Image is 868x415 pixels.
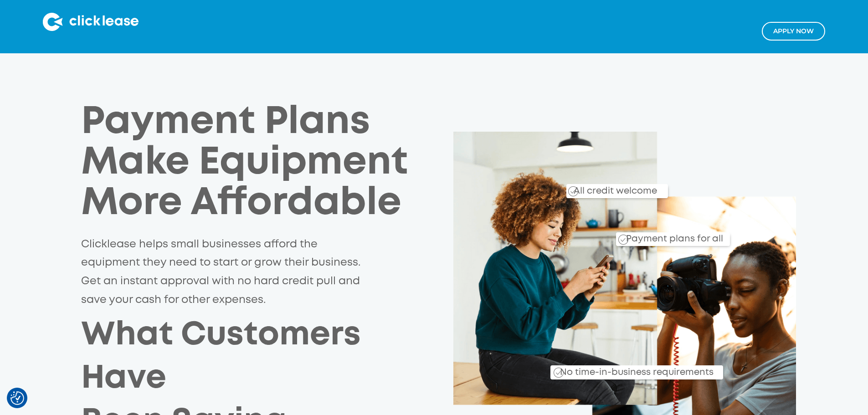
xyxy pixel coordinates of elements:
[10,391,24,405] button: Consent Preferences
[81,236,366,309] p: Clicklease helps small businesses afford the equipment they need to start or grow their business....
[622,227,723,246] div: Payment plans for all
[618,235,628,245] img: Checkmark_callout
[81,102,426,225] h1: Payment Plans Make Equipment More Affordable
[43,13,139,31] img: Clicklease logo
[508,357,723,379] div: No time-in-business requirements
[538,179,668,198] div: All credit welcome
[568,186,578,196] img: Checkmark_callout
[554,368,564,378] img: Checkmark_callout
[10,391,24,405] img: Revisit consent button
[762,22,825,41] a: Apply NOw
